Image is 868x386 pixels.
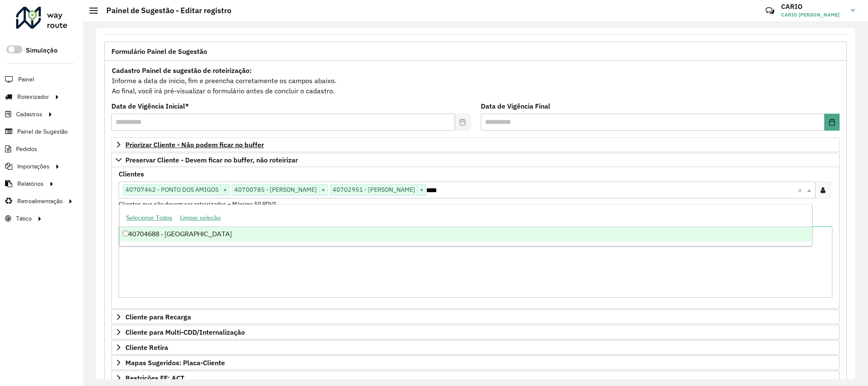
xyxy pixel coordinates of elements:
label: Simulação [26,45,58,56]
small: Clientes que não devem ser roteirizados – Máximo 50 PDVS [119,200,277,208]
span: Restrições FF: ACT [125,375,184,381]
span: Cliente Retira [125,344,168,351]
h2: Painel de Sugestão - Editar registro [98,6,231,15]
span: Cliente para Multi-CDD/Internalização [125,329,245,336]
label: Data de Vigência Final [481,101,550,111]
span: Relatórios [17,179,44,188]
div: 40704688 - [GEOGRAPHIC_DATA] [119,227,812,241]
span: × [221,185,229,195]
span: Painel de Sugestão [17,127,68,136]
span: Clear all [798,185,805,195]
a: Preservar Cliente - Devem ficar no buffer, não roteirizar [111,153,840,167]
span: Preservar Cliente - Devem ficar no buffer, não roteirizar [125,157,298,163]
button: Choose Date [824,114,840,131]
h3: CARIO [781,3,845,11]
a: Cliente para Recarga [111,310,840,324]
span: CARIO [PERSON_NAME] [781,11,845,19]
a: Priorizar Cliente - Não podem ficar no buffer [111,137,840,152]
div: Informe a data de inicio, fim e preencha corretamente os campos abaixo. Ao final, você irá pré-vi... [111,65,840,96]
label: Clientes [119,169,144,179]
span: Cadastros [16,110,42,119]
button: Limpar seleção [176,211,225,224]
span: Cliente para Recarga [125,313,191,320]
span: 40700785 - [PERSON_NAME] [232,185,319,195]
span: 40702951 - [PERSON_NAME] [330,185,417,195]
ng-dropdown-panel: Options list [119,204,813,246]
span: Formulário Painel de Sugestão [111,48,207,55]
a: Cliente para Multi-CDD/Internalização [111,325,840,339]
button: Selecionar Todos [122,211,176,224]
label: Data de Vigência Inicial [111,101,189,111]
span: Roteirizador [17,92,49,101]
span: Priorizar Cliente - Não podem ficar no buffer [125,141,264,148]
span: × [417,185,426,195]
span: Painel [18,75,34,84]
a: Cliente Retira [111,340,840,355]
span: Tático [16,214,32,223]
span: 40707462 - PONTO DOS AMIGOS [123,185,221,195]
div: Preservar Cliente - Devem ficar no buffer, não roteirizar [111,167,840,309]
span: × [319,185,327,195]
a: Mapas Sugeridos: Placa-Cliente [111,355,840,370]
span: Retroalimentação [17,197,63,206]
strong: Cadastro Painel de sugestão de roteirização: [112,66,252,75]
span: Mapas Sugeridos: Placa-Cliente [125,359,225,366]
a: Contato Rápido [761,2,779,20]
span: Importações [17,162,50,171]
span: Pedidos [16,145,37,154]
a: Restrições FF: ACT [111,371,840,385]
